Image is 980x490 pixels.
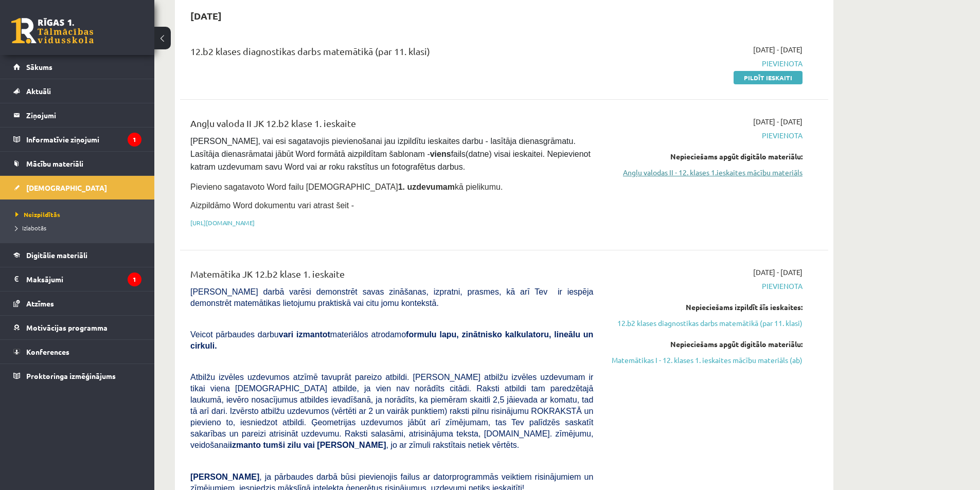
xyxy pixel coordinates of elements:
[13,152,141,175] a: Mācību materiāli
[26,128,141,151] legend: Informatīvie ziņojumi
[128,273,141,286] i: 1
[13,316,141,339] a: Motivācijas programma
[13,340,141,364] a: Konferences
[609,151,803,162] div: Nepieciešams apgūt digitālo materiālu:
[13,292,141,315] a: Atzīmes
[13,267,141,291] a: Maksājumi1
[128,133,141,147] i: 1
[190,330,593,350] span: Veicot pārbaudes darbu materiālos atrodamo
[15,224,46,232] span: Izlabotās
[609,281,803,292] span: Pievienota
[26,159,83,168] span: Mācību materiāli
[190,373,593,449] span: Atbilžu izvēles uzdevumos atzīmē tavuprāt pareizo atbildi. [PERSON_NAME] atbilžu izvēles uzdevuma...
[26,323,108,332] span: Motivācijas programma
[734,71,803,84] a: Pildīt ieskaiti
[26,299,54,308] span: Atzīmes
[13,79,141,103] a: Aktuāli
[15,210,144,219] a: Neizpildītās
[753,116,803,127] span: [DATE] - [DATE]
[26,86,51,96] span: Aktuāli
[26,183,107,192] span: [DEMOGRAPHIC_DATA]
[230,441,261,449] b: izmanto
[13,243,141,267] a: Digitālie materiāli
[190,473,259,481] span: [PERSON_NAME]
[609,339,803,350] div: Nepieciešams apgūt digitālo materiālu:
[190,116,593,135] div: Angļu valoda II JK 12.b2 klase 1. ieskaite
[190,44,593,63] div: 12.b2 klases diagnostikas darbs matemātikā (par 11. klasi)
[26,103,141,127] legend: Ziņojumi
[609,130,803,141] span: Pievienota
[13,364,141,388] a: Proktoringa izmēģinājums
[26,62,52,71] span: Sākums
[26,250,87,260] span: Digitālie materiāli
[190,183,503,191] span: Pievieno sagatavoto Word failu [DEMOGRAPHIC_DATA] kā pielikumu.
[190,201,354,210] span: Aizpildāmo Word dokumentu vari atrast šeit -
[26,371,116,380] span: Proktoringa izmēģinājums
[190,267,593,286] div: Matemātika JK 12.b2 klase 1. ieskaite
[15,223,144,232] a: Izlabotās
[263,441,386,449] b: tumši zilu vai [PERSON_NAME]
[15,210,60,219] span: Neizpildītās
[180,4,232,28] h2: [DATE]
[398,183,455,191] strong: 1. uzdevumam
[190,287,593,307] span: [PERSON_NAME] darbā varēsi demonstrēt savas zināšanas, izpratni, prasmes, kā arī Tev ir iespēja d...
[190,219,255,227] a: [URL][DOMAIN_NAME]
[279,330,330,339] b: vari izmantot
[753,44,803,55] span: [DATE] - [DATE]
[13,103,141,127] a: Ziņojumi
[609,318,803,329] a: 12.b2 klases diagnostikas darbs matemātikā (par 11. klasi)
[11,18,94,44] a: Rīgas 1. Tālmācības vidusskola
[190,330,593,350] b: formulu lapu, zinātnisko kalkulatoru, lineālu un cirkuli.
[609,167,803,178] a: Angļu valodas II - 12. klases 1.ieskaites mācību materiāls
[13,176,141,199] a: [DEMOGRAPHIC_DATA]
[13,55,141,79] a: Sākums
[26,347,69,356] span: Konferences
[13,128,141,151] a: Informatīvie ziņojumi1
[609,302,803,313] div: Nepieciešams izpildīt šīs ieskaites:
[609,58,803,69] span: Pievienota
[609,355,803,366] a: Matemātikas I - 12. klases 1. ieskaites mācību materiāls (ab)
[190,137,593,171] span: [PERSON_NAME], vai esi sagatavojis pievienošanai jau izpildītu ieskaites darbu - lasītāja dienasg...
[26,267,141,291] legend: Maksājumi
[430,150,451,158] strong: viens
[753,267,803,278] span: [DATE] - [DATE]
